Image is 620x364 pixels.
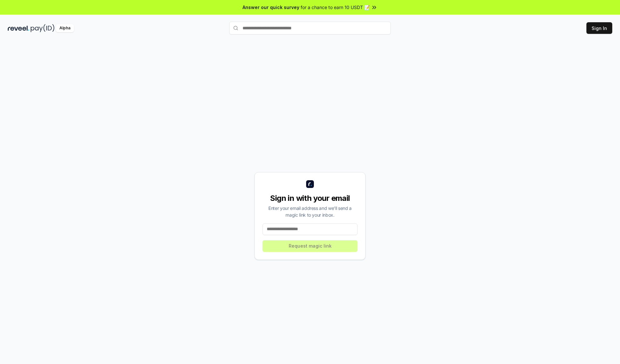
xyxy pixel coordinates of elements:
div: Sign in with your email [263,193,357,203]
div: Enter your email address and we’ll send a magic link to your inbox. [263,205,357,218]
img: logo_small [306,180,314,188]
button: Sign In [586,22,612,34]
img: reveel_dark [8,24,29,32]
span: Answer our quick survey [243,4,299,11]
img: pay_id [31,24,55,32]
div: Alpha [56,24,74,32]
span: for a chance to earn 10 USDT 📝 [301,4,370,11]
